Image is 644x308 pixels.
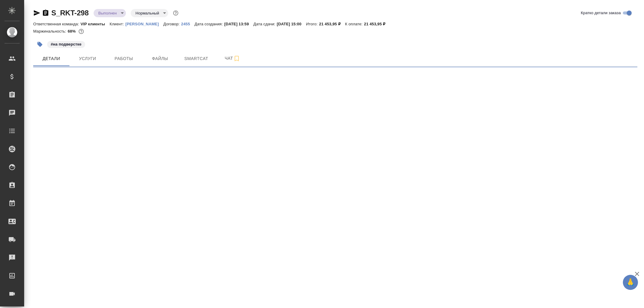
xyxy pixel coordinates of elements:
[109,55,138,62] span: Работы
[172,9,180,17] button: Доп статусы указывают на важность/срочность заказа
[110,22,125,26] p: Клиент:
[181,22,194,26] p: 2455
[182,55,211,62] span: Smartcat
[319,22,345,26] p: 21 453,95 ₽
[94,9,126,17] div: Выполнен
[33,29,68,33] p: Маржинальность:
[37,55,66,62] span: Детали
[33,38,46,51] button: Добавить тэг
[224,22,254,26] p: [DATE] 13:59
[68,29,77,33] p: 68%
[181,21,194,26] a: 2455
[623,275,638,290] button: 🙏
[73,55,102,62] span: Услуги
[97,11,119,16] button: Выполнен
[131,9,168,17] div: Выполнен
[81,22,110,26] p: VIP клиенты
[194,22,224,26] p: Дата создания:
[364,22,390,26] p: 21 453,95 ₽
[51,41,82,47] p: #на подверстке
[277,22,306,26] p: [DATE] 15:00
[253,22,277,26] p: Дата сдачи:
[77,27,85,35] button: 5725.94 RUB;
[345,22,364,26] p: К оплате:
[42,9,49,17] button: Скопировать ссылку
[125,21,163,26] a: [PERSON_NAME]
[33,9,40,17] button: Скопировать ссылку для ЯМессенджера
[163,22,181,26] p: Договор:
[581,10,621,16] span: Кратко детали заказа
[33,22,81,26] p: Ответственная команда:
[46,41,86,46] span: на подверстке
[51,9,89,17] a: S_RKT-298
[218,55,247,62] span: Чат
[625,276,636,289] span: 🙏
[233,55,240,62] svg: Подписаться
[134,11,161,16] button: Нормальный
[125,22,163,26] p: [PERSON_NAME]
[146,55,175,62] span: Файлы
[306,22,319,26] p: Итого:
